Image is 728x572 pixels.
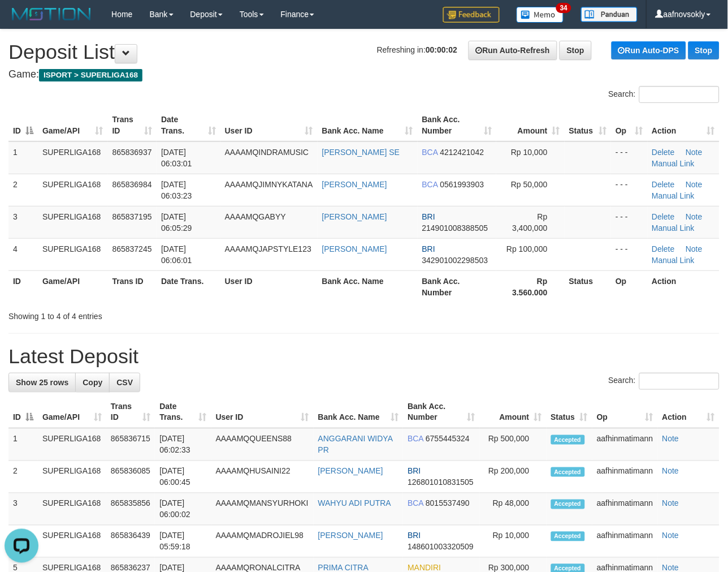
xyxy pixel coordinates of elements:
th: Trans ID: activate to sort column ascending [106,396,155,428]
td: - - - [611,238,647,270]
a: [PERSON_NAME] [322,180,387,189]
th: Bank Acc. Number: activate to sort column ascending [403,396,479,428]
span: BRI [422,212,435,221]
td: 2 [8,174,38,206]
a: Run Auto-DPS [612,41,686,59]
th: Bank Acc. Name: activate to sort column ascending [318,109,418,141]
a: [PERSON_NAME] [322,212,387,221]
th: Action: activate to sort column ascending [658,396,720,428]
th: Amount: activate to sort column ascending [496,109,565,141]
button: Open LiveChat chat widget [5,5,38,38]
td: AAAAMQHUSAINI22 [211,461,314,493]
td: - - - [611,174,647,206]
a: WAHYU ADI PUTRA [318,499,391,508]
span: AAAAMQINDRAMUSIC [225,148,309,157]
span: Copy 126801010831505 to clipboard [408,478,474,487]
th: Bank Acc. Name [318,270,418,303]
td: Rp 200,000 [480,461,547,493]
th: Op: activate to sort column ascending [592,396,658,428]
td: AAAAMQMANSYURHOKI [211,493,314,526]
span: [DATE] 06:03:01 [161,148,192,168]
span: Copy 6755445324 to clipboard [426,435,470,444]
td: - - - [611,141,647,174]
th: Date Trans. [157,270,220,303]
th: User ID: activate to sort column ascending [211,396,314,428]
a: Show 25 rows [8,373,76,392]
th: Date Trans.: activate to sort column ascending [157,109,220,141]
a: Note [662,467,679,476]
td: 1 [8,428,38,461]
h4: Game: [8,69,720,80]
img: Button%20Memo.svg [517,7,564,23]
span: ISPORT > SUPERLIGA168 [39,69,142,81]
td: aafhinmatimann [592,493,658,526]
span: Rp 100,000 [506,244,547,253]
th: Op: activate to sort column ascending [611,109,647,141]
span: Copy 8015537490 to clipboard [426,499,470,508]
a: Note [686,212,703,221]
th: Action: activate to sort column ascending [648,109,720,141]
a: Manual Link [652,223,695,233]
td: SUPERLIGA168 [38,493,106,526]
th: User ID: activate to sort column ascending [220,109,318,141]
a: Stop [560,41,592,60]
a: [PERSON_NAME] [318,467,383,476]
a: Copy [75,373,110,392]
span: 865836984 [112,180,152,189]
a: Manual Link [652,256,695,265]
span: Accepted [551,435,585,445]
td: 2 [8,461,38,493]
td: 865836085 [106,461,155,493]
td: 865836715 [106,428,155,461]
span: AAAAMQJAPSTYLE123 [225,244,311,253]
span: Accepted [551,532,585,541]
span: Copy 148601003320509 to clipboard [408,543,474,552]
td: 3 [8,493,38,526]
span: Rp 50,000 [511,180,548,189]
td: SUPERLIGA168 [38,238,108,270]
h1: Deposit List [8,41,720,63]
span: BRI [422,244,435,253]
a: Note [686,148,703,157]
span: [DATE] 06:06:01 [161,244,192,265]
td: SUPERLIGA168 [38,461,106,493]
span: Accepted [551,500,585,509]
td: AAAAMQMADROJIEL98 [211,526,314,558]
a: Note [686,244,703,253]
span: AAAAMQGABYY [225,212,286,221]
th: User ID [220,270,318,303]
td: AAAAMQQUEENS88 [211,428,314,461]
td: SUPERLIGA168 [38,174,108,206]
span: BCA [422,148,438,157]
th: Bank Acc. Number [418,270,496,303]
th: Bank Acc. Name: activate to sort column ascending [314,396,404,428]
a: Delete [652,148,675,157]
a: Manual Link [652,191,695,200]
th: ID: activate to sort column descending [8,109,38,141]
span: Copy 0561993903 to clipboard [440,180,484,189]
a: Stop [688,41,720,59]
th: Trans ID: activate to sort column ascending [108,109,157,141]
th: Status [565,270,612,303]
th: Game/API [38,270,108,303]
span: AAAAMQJIMNYKATANA [225,180,313,189]
span: 865837245 [112,244,152,253]
td: Rp 500,000 [480,428,547,461]
td: SUPERLIGA168 [38,141,108,174]
td: [DATE] 06:00:02 [155,493,211,526]
td: 1 [8,141,38,174]
td: 4 [8,238,38,270]
a: [PERSON_NAME] SE [322,148,400,157]
input: Search: [639,86,720,103]
span: Copy [83,378,102,387]
th: Game/API: activate to sort column ascending [38,396,106,428]
td: aafhinmatimann [592,461,658,493]
span: Copy 214901008388505 to clipboard [422,223,488,233]
th: Game/API: activate to sort column ascending [38,109,108,141]
span: Rp 3,400,000 [513,212,548,233]
td: [DATE] 05:59:18 [155,526,211,558]
img: MOTION_logo.png [8,6,94,23]
input: Search: [639,373,720,390]
td: aafhinmatimann [592,428,658,461]
td: SUPERLIGA168 [38,428,106,461]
